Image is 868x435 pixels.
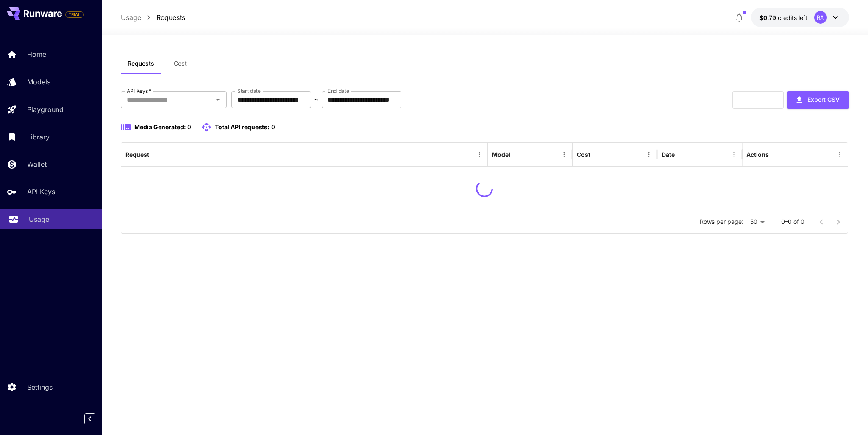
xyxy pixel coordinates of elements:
a: Requests [156,12,185,22]
div: $0.78742 [759,13,807,22]
div: Model [492,151,510,158]
p: Wallet [27,159,47,169]
div: Date [662,151,675,158]
button: Sort [511,148,523,160]
span: $0.79 [759,14,778,21]
button: Open [212,94,224,106]
p: Usage [29,214,49,224]
div: Actions [746,151,769,158]
button: Sort [676,148,687,160]
p: 0–0 of 0 [781,217,804,226]
p: Home [27,49,46,59]
button: Menu [473,148,485,160]
span: 0 [271,123,275,131]
button: Menu [643,148,655,160]
p: Settings [27,382,53,392]
div: RA [814,11,827,24]
button: Menu [834,148,846,160]
p: Playground [27,104,64,114]
a: Usage [121,12,141,22]
span: Requests [128,60,154,67]
button: Menu [558,148,570,160]
span: Cost [174,60,187,67]
span: Add your payment card to enable full platform functionality. [65,9,84,20]
span: 0 [187,123,191,131]
p: Rows per page: [700,217,743,226]
p: ~ [314,95,319,105]
div: Request [125,151,149,158]
label: End date [328,87,349,95]
button: $0.78742RA [751,8,849,27]
nav: breadcrumb [121,12,185,22]
p: Models [27,77,50,87]
div: Cost [577,151,590,158]
button: Sort [591,148,603,160]
button: Menu [728,148,740,160]
button: Collapse sidebar [84,413,95,424]
div: 50 [747,216,768,228]
span: Media Generated: [134,123,186,131]
p: API Keys [27,187,55,197]
label: API Keys [127,87,151,95]
div: Collapse sidebar [91,411,102,427]
label: Start date [237,87,261,95]
button: Sort [150,148,162,160]
span: credits left [778,14,807,21]
button: Export CSV [787,91,849,109]
span: Total API requests: [215,123,270,131]
span: TRIAL [66,11,83,18]
p: Library [27,132,50,142]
